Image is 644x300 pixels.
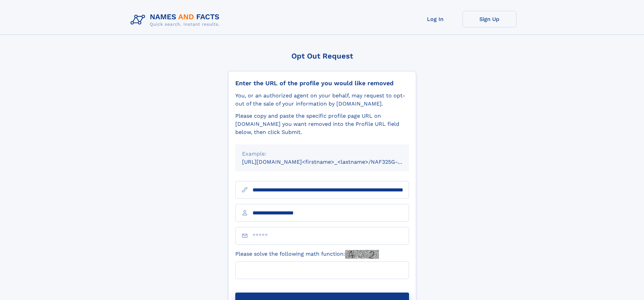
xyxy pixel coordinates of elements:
[235,92,409,108] div: You, or an authorized agent on your behalf, may request to opt-out of the sale of your informatio...
[235,112,409,136] div: Please copy and paste the specific profile page URL on [DOMAIN_NAME] you want removed into the Pr...
[242,150,402,158] div: Example:
[462,11,517,27] a: Sign Up
[242,159,422,165] small: [URL][DOMAIN_NAME]<firstname>_<lastname>/NAF325G-xxxxxxxx
[408,11,462,27] a: Log In
[228,52,416,60] div: Opt Out Request
[128,11,225,29] img: Logo Names and Facts
[235,79,409,87] div: Enter the URL of the profile you would like removed
[235,250,379,259] label: Please solve the following math function:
